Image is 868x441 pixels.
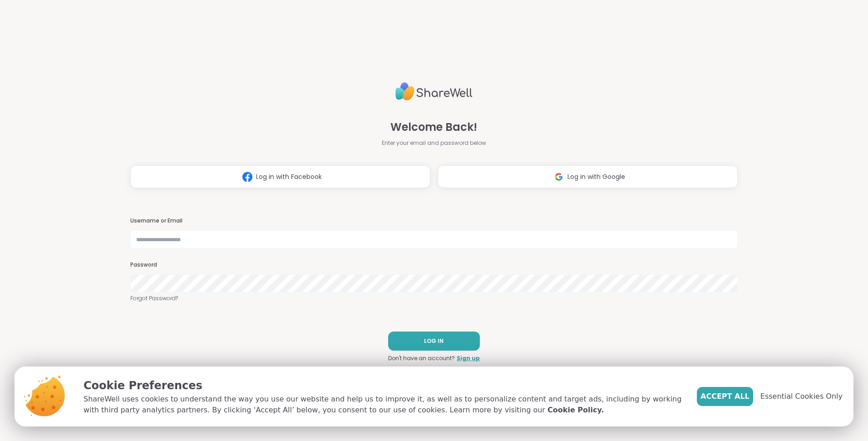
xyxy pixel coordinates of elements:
[457,354,480,362] a: Sign up
[547,405,604,416] a: Cookie Policy.
[438,165,738,188] button: Log in with Google
[424,337,444,345] span: LOG IN
[700,391,750,402] span: Accept All
[550,168,567,185] img: ShareWell Logomark
[130,294,738,302] a: Forgot Password?
[395,79,473,104] img: ShareWell Logo
[84,394,682,416] p: ShareWell uses cookies to understand the way you use our website and help us to improve it, as we...
[390,119,477,135] span: Welcome Back!
[84,377,682,394] p: Cookie Preferences
[130,261,738,269] h3: Password
[760,391,843,402] span: Essential Cookies Only
[382,139,486,147] span: Enter your email and password below
[130,217,738,225] h3: Username or Email
[388,332,480,351] button: LOG IN
[567,172,625,182] span: Log in with Google
[239,168,256,185] img: ShareWell Logomark
[256,172,322,182] span: Log in with Facebook
[388,354,455,362] span: Don't have an account?
[697,387,753,406] button: Accept All
[130,165,430,188] button: Log in with Facebook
